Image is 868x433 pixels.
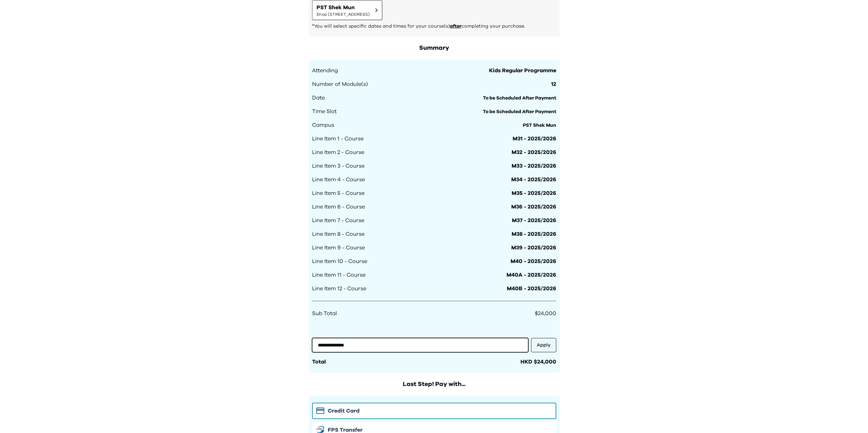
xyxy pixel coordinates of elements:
span: Credit Card [328,407,359,415]
span: M34 - 2025/2026 [511,175,556,184]
span: M35 - 2025/2026 [512,189,556,197]
span: Line Item 5 - Course [312,189,365,197]
p: *You will select specific dates and times for your course(s) completing your purchase. [312,23,556,30]
img: Stripe icon [316,407,324,414]
span: To be Scheduled After Payment [483,109,556,114]
button: Apply [531,338,556,352]
span: PST Shek Mun [523,123,556,128]
span: Kids Regular Programme [489,66,556,75]
span: Time Slot [312,107,337,115]
span: M40A - 2025/2026 [506,271,556,279]
span: PST Shek Mun [317,3,370,12]
span: Line Item 10 - Course [312,257,367,265]
span: Line Item 7 - Course [312,216,364,225]
span: M36 - 2025/2026 [511,203,556,211]
button: Stripe iconCredit Card [312,403,556,419]
h2: Summary [309,43,560,53]
span: Shop [STREET_ADDRESS] [317,12,370,17]
span: 12 [551,80,556,88]
span: Line Item 12 - Course [312,284,366,293]
div: HKD $24,000 [520,358,556,366]
span: M40 - 2025/2026 [511,257,556,265]
span: M33 - 2025/2026 [512,162,556,170]
span: Line Item 11 - Course [312,271,366,279]
span: M31 - 2025/2026 [513,135,556,143]
span: Line Item 8 - Course [312,230,365,238]
span: Line Item 1 - Course [312,135,364,143]
span: M40B - 2025/2026 [507,284,556,293]
span: Line Item 4 - Course [312,175,365,184]
span: M37 - 2025/2026 [512,216,556,225]
button: PST Shek MunShop [STREET_ADDRESS] [312,0,382,20]
span: Line Item 3 - Course [312,162,365,170]
span: Attending [312,66,338,75]
span: Sub Total [312,309,337,318]
span: Line Item 6 - Course [312,203,365,211]
span: M38 - 2025/2026 [512,230,556,238]
span: Total [312,359,326,365]
span: Line Item 9 - Course [312,244,365,252]
span: Date [312,94,325,102]
span: Number of Module(s) [312,80,368,88]
span: Line Item 2 - Course [312,148,364,156]
span: after [450,24,461,29]
span: M32 - 2025/2026 [512,148,556,156]
h2: Last Step! Pay with... [309,380,560,389]
span: To be Scheduled After Payment [483,96,556,100]
span: M39 - 2025/2026 [511,244,556,252]
span: $24,000 [535,311,556,316]
span: Campus [312,121,334,129]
